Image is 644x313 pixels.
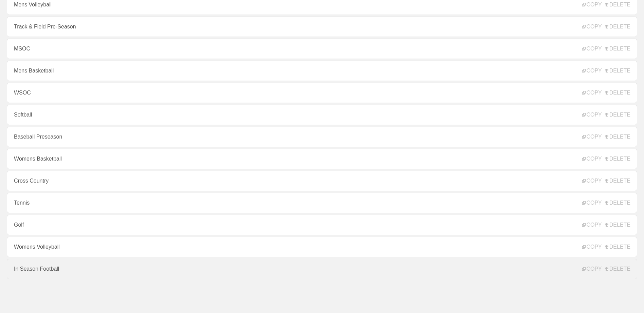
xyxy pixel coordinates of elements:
[582,2,602,8] span: COPY
[7,193,637,213] a: Tennis
[582,24,602,30] span: COPY
[7,39,637,59] a: MSOC
[7,171,637,191] a: Cross Country
[582,134,602,140] span: COPY
[605,200,630,206] span: DELETE
[582,68,602,74] span: COPY
[7,61,637,81] a: Mens Basketball
[7,127,637,147] a: Baseball Preseason
[605,134,630,140] span: DELETE
[605,222,630,228] span: DELETE
[7,17,637,37] a: Track & Field Pre-Season
[582,90,602,96] span: COPY
[605,46,630,52] span: DELETE
[7,237,637,257] a: Womens Volleyball
[605,2,630,8] span: DELETE
[605,24,630,30] span: DELETE
[7,215,637,235] a: Golf
[582,112,602,118] span: COPY
[582,46,602,52] span: COPY
[605,112,630,118] span: DELETE
[610,280,644,313] iframe: Chat Widget
[605,90,630,96] span: DELETE
[7,259,637,279] a: In Season Football
[582,266,602,272] span: COPY
[7,149,637,169] a: Womens Basketball
[7,105,637,125] a: Softball
[582,178,602,184] span: COPY
[605,178,630,184] span: DELETE
[605,156,630,162] span: DELETE
[605,266,630,272] span: DELETE
[582,200,602,206] span: COPY
[7,83,637,103] a: WSOC
[605,68,630,74] span: DELETE
[582,222,602,228] span: COPY
[582,244,602,250] span: COPY
[605,244,630,250] span: DELETE
[582,156,602,162] span: COPY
